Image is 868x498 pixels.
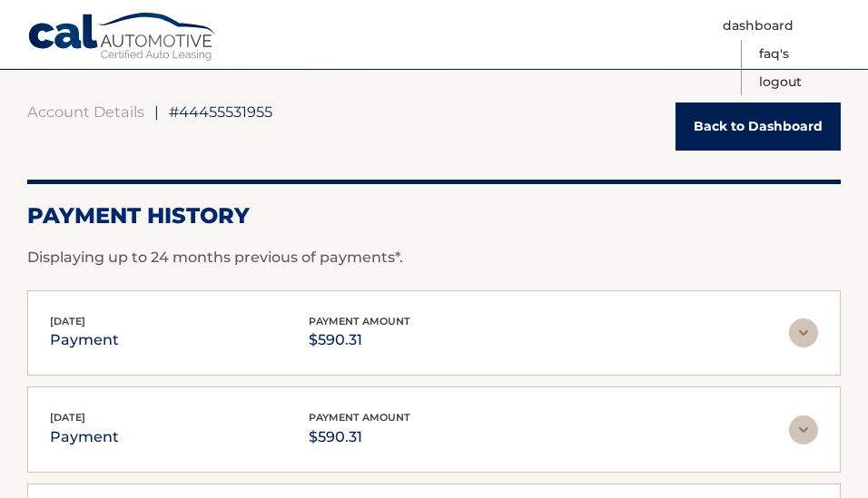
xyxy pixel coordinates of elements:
span: #44455531955 [169,103,272,121]
p: Displaying up to 24 months previous of payments*. [27,247,841,269]
h2: Payment History [27,202,841,229]
img: accordion-rest.svg [789,318,818,347]
a: Logout [759,68,802,96]
a: Back to Dashboard [676,103,841,151]
span: [DATE] [50,411,85,424]
a: Cal Automotive [27,12,218,64]
a: Account Details [27,103,144,121]
p: payment [50,327,119,353]
img: accordion-rest.svg [789,415,818,444]
span: payment amount [309,411,410,424]
p: $590.31 [309,327,410,353]
span: | [154,103,159,121]
span: [DATE] [50,315,85,327]
p: payment [50,425,119,450]
a: FAQ's [759,40,789,68]
span: payment amount [309,315,410,327]
p: $590.31 [309,425,410,450]
a: Dashboard [723,12,794,40]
